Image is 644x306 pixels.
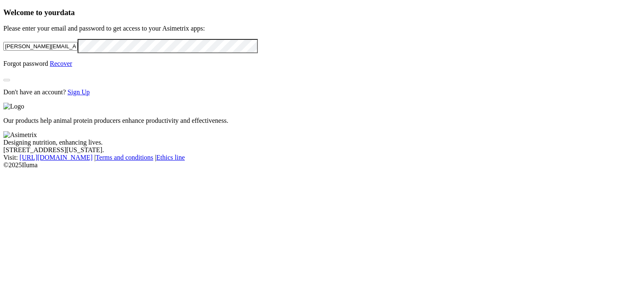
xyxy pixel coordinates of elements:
[3,154,641,161] div: Visit : | |
[3,161,641,169] div: © 2025 Iluma
[96,154,153,161] a: Terms and conditions
[3,60,641,67] p: Forgot password
[3,103,24,110] img: Logo
[3,139,641,146] div: Designing nutrition, enhancing lives.
[3,146,641,154] div: [STREET_ADDRESS][US_STATE].
[3,8,641,17] h3: Welcome to your
[156,154,185,161] a: Ethics line
[3,88,641,96] p: Don't have an account?
[50,60,72,67] a: Recover
[3,25,641,32] p: Please enter your email and password to get access to your Asimetrix apps:
[3,42,78,51] input: Your email
[3,117,641,124] p: Our products help animal protein producers enhance productivity and effectiveness.
[60,8,75,17] span: data
[3,131,37,139] img: Asimetrix
[20,154,93,161] a: [URL][DOMAIN_NAME]
[68,88,90,96] a: Sign Up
